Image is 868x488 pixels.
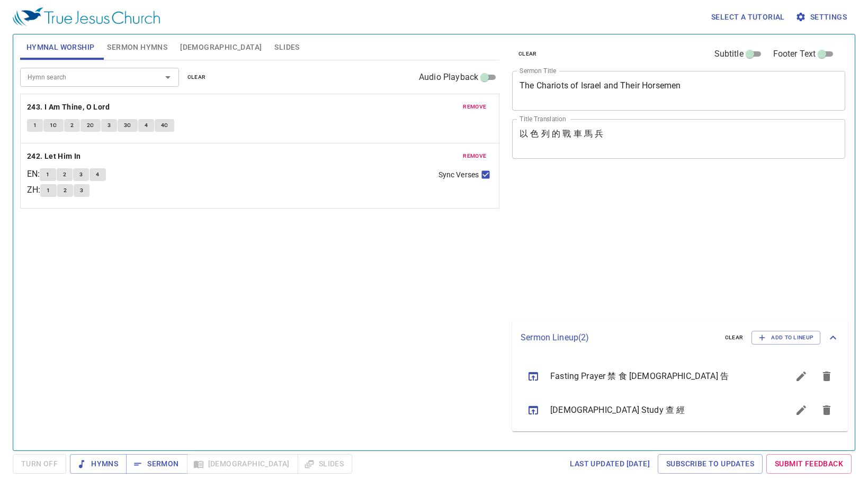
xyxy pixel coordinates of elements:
[751,331,820,345] button: Add to Lineup
[27,150,83,163] button: 242. Let Him In
[78,457,118,471] span: Hymns
[90,168,105,181] button: 4
[570,457,650,471] span: Last updated [DATE]
[50,121,57,130] span: 1C
[758,333,813,342] span: Add to Lineup
[518,49,537,59] span: clear
[520,80,838,101] textarea: The Chariots of Israel and Their Horsemen
[550,370,763,383] span: Fasting Prayer 禁 食 [DEMOGRAPHIC_DATA] 告
[33,121,37,130] span: 1
[47,186,50,195] span: 1
[64,186,67,195] span: 2
[27,184,40,196] p: ZH :
[138,119,154,132] button: 4
[57,168,73,181] button: 2
[512,48,543,60] button: clear
[64,119,80,132] button: 2
[775,457,843,471] span: Submit Feedback
[96,170,99,179] span: 4
[798,11,847,24] span: Settings
[181,71,212,84] button: clear
[145,121,148,130] span: 4
[512,355,848,431] ul: sermon lineup list
[666,457,754,471] span: Subscribe to Updates
[79,170,83,179] span: 3
[793,7,851,27] button: Settings
[57,184,73,197] button: 2
[520,129,838,149] textarea: 以 色 列 的 戰 車 馬 兵
[463,102,486,112] span: remove
[27,101,112,114] button: 243. I Am Thine, O Lord
[108,121,111,130] span: 3
[73,168,89,181] button: 3
[40,184,56,197] button: 1
[70,454,127,474] button: Hymns
[155,119,175,132] button: 4C
[180,41,262,54] span: [DEMOGRAPHIC_DATA]
[27,101,110,114] b: 243. I Am Thine, O Lord
[40,168,56,181] button: 1
[521,331,717,344] p: Sermon Lineup ( 2 )
[43,119,64,132] button: 1C
[27,150,81,163] b: 242. Let Him In
[101,119,117,132] button: 3
[27,119,43,132] button: 1
[126,454,187,474] button: Sermon
[26,41,95,54] span: Hymnal Worship
[187,73,206,82] span: clear
[107,41,167,54] span: Sermon Hymns
[274,41,299,54] span: Slides
[711,11,785,24] span: Select a tutorial
[13,7,160,26] img: True Jesus Church
[707,7,789,27] button: Select a tutorial
[80,119,101,132] button: 2C
[161,121,168,130] span: 4C
[719,331,750,344] button: clear
[439,169,479,180] span: Sync Verses
[80,186,83,195] span: 3
[118,119,138,132] button: 3C
[508,170,780,317] iframe: from-child
[714,48,744,60] span: Subtitle
[457,101,493,113] button: remove
[160,70,175,85] button: Open
[766,454,852,474] a: Submit Feedback
[135,457,178,471] span: Sermon
[773,48,816,60] span: Footer Text
[550,404,763,417] span: [DEMOGRAPHIC_DATA] Study 查 經
[658,454,763,474] a: Subscribe to Updates
[512,320,848,355] div: Sermon Lineup(2)clearAdd to Lineup
[27,168,40,180] p: EN :
[566,454,654,474] a: Last updated [DATE]
[419,71,478,84] span: Audio Playback
[457,150,493,162] button: remove
[46,170,49,179] span: 1
[87,121,94,130] span: 2C
[70,121,74,130] span: 2
[463,151,486,161] span: remove
[74,184,90,197] button: 3
[63,170,66,179] span: 2
[725,333,744,342] span: clear
[124,121,131,130] span: 3C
